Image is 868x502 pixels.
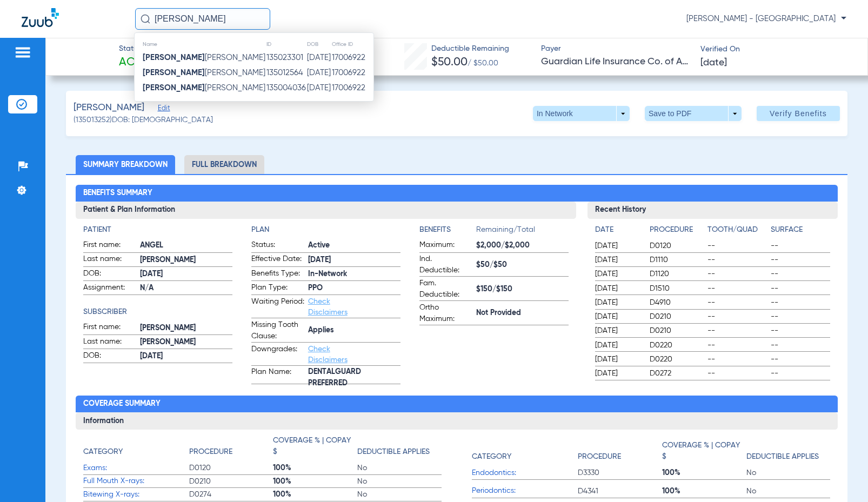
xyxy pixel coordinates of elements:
span: Ortho Maximum: [419,302,472,325]
span: Guardian Life Insurance Co. of America [541,55,691,69]
span: -- [771,269,830,279]
span: -- [771,368,830,379]
h4: Category [472,451,511,463]
app-breakdown-title: Procedure [189,435,273,461]
span: No [357,463,442,473]
th: Office ID [331,38,373,50]
span: First name: [83,239,136,252]
span: [PERSON_NAME] - [GEOGRAPHIC_DATA] [686,14,846,24]
span: [DATE] [595,325,640,336]
span: 100% [662,486,746,497]
span: [DATE] [140,269,232,280]
img: Search Icon [141,14,150,24]
span: Remaining/Total [476,224,569,239]
strong: [PERSON_NAME] [143,69,205,77]
span: [DATE] [700,56,727,70]
span: [DATE] [595,255,640,265]
span: Status [119,43,157,55]
span: [PERSON_NAME] [140,255,232,266]
span: [DATE] [595,340,640,351]
span: -- [771,340,830,351]
span: [PERSON_NAME] [143,69,265,77]
app-breakdown-title: Coverage % | Copay $ [662,435,746,466]
span: Full Mouth X-rays: [83,476,189,487]
span: D3330 [578,467,662,478]
span: Periodontics: [472,485,578,497]
td: [DATE] [306,65,331,81]
span: D1120 [650,269,704,279]
span: No [357,489,442,500]
app-breakdown-title: Category [472,435,578,466]
img: Zuub Logo [22,8,59,27]
span: Payer [541,43,691,55]
span: -- [707,255,767,265]
h4: Deductible Applies [357,446,430,458]
h4: Coverage % | Copay $ [273,435,351,458]
span: [PERSON_NAME] [140,337,232,348]
h4: Deductible Applies [746,451,819,463]
span: -- [707,325,767,336]
span: 100% [273,463,357,473]
app-breakdown-title: Subscriber [83,306,232,318]
span: [PERSON_NAME] [140,323,232,334]
span: $2,000/$2,000 [476,240,569,251]
h4: Category [83,446,123,458]
span: Last name: [83,336,136,349]
iframe: Chat Widget [814,450,868,502]
span: D4910 [650,297,704,308]
span: Verify Benefits [770,109,827,118]
app-breakdown-title: Procedure [578,435,662,466]
span: [DATE] [595,368,640,379]
td: 135004036 [266,81,306,96]
span: [DATE] [140,351,232,362]
span: Benefits Type: [251,268,304,281]
app-breakdown-title: Category [83,435,189,461]
h4: Patient [83,224,232,236]
span: Exams: [83,463,189,474]
span: DOB: [83,268,136,281]
span: No [746,486,831,497]
span: Verified On [700,44,850,55]
h2: Coverage Summary [76,396,838,413]
span: D1510 [650,283,704,294]
span: D0210 [189,476,273,487]
span: DOB: [83,350,136,363]
img: hamburger-icon [14,46,31,59]
span: [DATE] [595,269,640,279]
span: $50.00 [431,57,468,68]
h4: Procedure [650,224,704,236]
span: (135013252) DOB: [DEMOGRAPHIC_DATA] [74,115,213,126]
span: D0220 [650,354,704,365]
h4: Benefits [419,224,476,236]
li: Full Breakdown [184,155,264,174]
span: Plan Name: [251,366,304,384]
td: 17006922 [331,81,373,96]
span: -- [707,368,767,379]
span: D0272 [650,368,704,379]
span: [DATE] [595,283,640,294]
h4: Tooth/Quad [707,224,767,236]
app-breakdown-title: Coverage % | Copay $ [273,435,357,461]
h4: Coverage % | Copay $ [662,440,740,463]
span: -- [771,240,830,251]
span: Plan Type: [251,282,304,295]
span: Active [308,240,400,251]
app-breakdown-title: Plan [251,224,400,236]
span: [PERSON_NAME] [143,53,265,62]
span: Active [119,55,157,70]
h4: Date [595,224,640,236]
span: -- [707,269,767,279]
span: Bitewing X-rays: [83,489,189,500]
span: Not Provided [476,307,569,319]
span: -- [707,354,767,365]
app-breakdown-title: Tooth/Quad [707,224,767,239]
span: [DATE] [595,240,640,251]
strong: [PERSON_NAME] [143,84,205,92]
span: PPO [308,283,400,294]
span: Missing Tooth Clause: [251,319,304,342]
h4: Procedure [578,451,621,463]
span: -- [707,340,767,351]
span: N/A [140,283,232,294]
td: 135012564 [266,65,306,81]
